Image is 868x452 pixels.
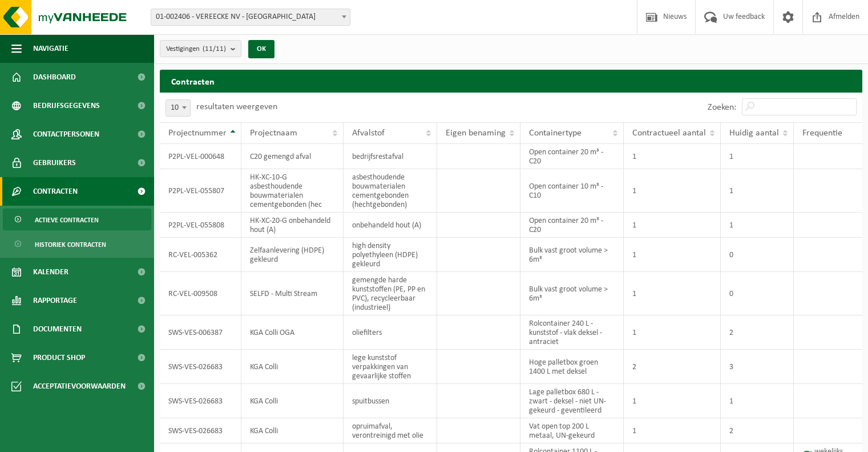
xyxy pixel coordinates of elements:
td: HK-XC-10-G asbesthoudende bouwmaterialen cementgebonden (hec [241,169,344,213]
span: 10 [166,100,190,116]
td: 1 [721,169,794,213]
td: 3 [721,350,794,384]
td: 1 [624,169,721,213]
span: Product Shop [33,343,85,372]
a: Historiek contracten [3,233,151,255]
td: asbesthoudende bouwmaterialen cementgebonden (hechtgebonden) [344,169,438,213]
span: Projectnummer [168,129,227,138]
td: 0 [721,238,794,272]
h2: Contracten [160,70,862,92]
td: 1 [624,213,721,238]
span: Containertype [529,129,582,138]
td: Rolcontainer 240 L - kunststof - vlak deksel - antraciet [520,315,624,350]
td: high density polyethyleen (HDPE) gekleurd [344,238,438,272]
span: Kalender [33,258,68,286]
td: RC-VEL-005362 [160,238,241,272]
span: Historiek contracten [35,234,106,255]
span: Bedrijfsgegevens [33,91,100,120]
span: Eigen benaming [446,129,506,138]
label: resultaten weergeven [196,102,277,111]
td: spuitbussen [344,384,438,418]
td: Open container 10 m³ - C10 [520,169,624,213]
span: Documenten [33,315,82,343]
button: OK [248,40,274,58]
td: 1 [624,315,721,350]
td: 1 [624,384,721,418]
td: P2PL-VEL-000648 [160,144,241,169]
td: Hoge palletbox groen 1400 L met deksel [520,350,624,384]
td: 2 [624,350,721,384]
td: Lage palletbox 680 L - zwart - deksel - niet UN-gekeurd - geventileerd [520,384,624,418]
td: Zelfaanlevering (HDPE) gekleurd [241,238,344,272]
td: 1 [624,238,721,272]
td: Bulk vast groot volume > 6m³ [520,272,624,315]
td: C20 gemengd afval [241,144,344,169]
td: onbehandeld hout (A) [344,213,438,238]
span: Vestigingen [166,41,226,58]
span: Navigatie [33,34,68,63]
td: KGA Colli [241,384,344,418]
td: 1 [624,144,721,169]
td: SWS-VES-026683 [160,384,241,418]
td: HK-XC-20-G onbehandeld hout (A) [241,213,344,238]
td: Open container 20 m³ - C20 [520,144,624,169]
span: 01-002406 - VEREECKE NV - HARELBEKE [151,9,350,26]
td: 1 [624,272,721,315]
label: Zoeken: [708,103,736,112]
count: (11/11) [203,45,226,53]
td: 2 [721,418,794,443]
td: SELFD - Multi Stream [241,272,344,315]
td: 1 [624,418,721,443]
span: Huidig aantal [729,129,779,138]
td: lege kunststof verpakkingen van gevaarlijke stoffen [344,350,438,384]
td: SWS-VES-026683 [160,418,241,443]
td: SWS-VES-006387 [160,315,241,350]
span: Gebruikers [33,149,76,177]
span: Rapportage [33,286,77,315]
td: Bulk vast groot volume > 6m³ [520,238,624,272]
td: 1 [721,144,794,169]
td: gemengde harde kunststoffen (PE, PP en PVC), recycleerbaar (industrieel) [344,272,438,315]
td: KGA Colli [241,418,344,443]
td: 2 [721,315,794,350]
span: Frequentie [802,129,842,138]
td: 0 [721,272,794,315]
span: 01-002406 - VEREECKE NV - HARELBEKE [151,9,350,25]
span: Contactpersonen [33,120,99,149]
td: RC-VEL-009508 [160,272,241,315]
td: bedrijfsrestafval [344,144,438,169]
td: P2PL-VEL-055808 [160,213,241,238]
td: 1 [721,213,794,238]
td: P2PL-VEL-055807 [160,169,241,213]
td: oliefilters [344,315,438,350]
span: Actieve contracten [35,209,99,231]
td: 1 [721,384,794,418]
span: Contracten [33,177,78,206]
span: Projectnaam [250,129,297,138]
span: 10 [165,99,191,117]
span: Afvalstof [352,129,385,138]
td: Open container 20 m³ - C20 [520,213,624,238]
td: KGA Colli [241,350,344,384]
td: KGA Colli OGA [241,315,344,350]
td: Vat open top 200 L metaal, UN-gekeurd [520,418,624,443]
td: opruimafval, verontreinigd met olie [344,418,438,443]
a: Actieve contracten [3,209,151,230]
td: SWS-VES-026683 [160,350,241,384]
span: Contractueel aantal [632,129,706,138]
span: Acceptatievoorwaarden [33,372,126,401]
span: Dashboard [33,63,76,91]
button: Vestigingen(11/11) [160,40,241,57]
